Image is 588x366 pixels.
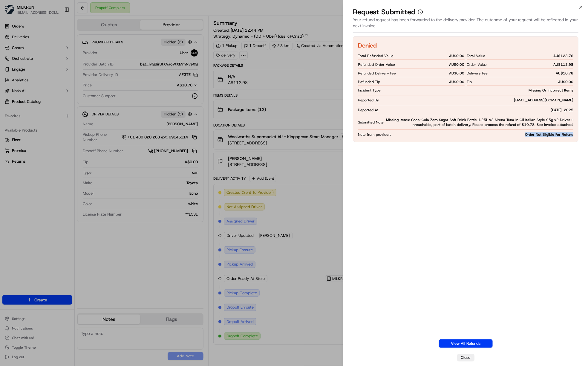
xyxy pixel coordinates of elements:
a: View All Refunds [439,339,493,348]
span: Reported At [358,108,378,112]
div: Your refund request has been forwarded to the delivery provider. The outcome of your request will... [353,17,578,33]
span: Tip [467,80,472,84]
span: Order Not Eligible For Refund [525,132,573,137]
span: [EMAIL_ADDRESS][DOMAIN_NAME] [514,98,573,103]
span: Order Value [467,62,487,67]
span: Note from provider: [358,132,391,137]
span: Missing items: Coca-Cola Zero Sugar Soft Drink Bottle 1.25L x2 Sirena Tuna In Oil Italian Style 9... [386,118,573,127]
span: Missing Or Incorrect Items [529,88,573,93]
span: AU$ 10.78 [556,71,573,76]
span: Incident Type [358,88,381,93]
span: Total Value [467,54,486,58]
span: Refunded Delivery Fee [358,71,396,76]
span: AU$ 0.00 [558,80,573,84]
span: AU$ 123.76 [553,54,573,58]
span: Refunded Tip [358,80,380,84]
span: AU$ 0.00 [449,54,465,58]
span: [DATE]. 2025 [551,108,573,112]
span: AU$ 0.00 [449,80,465,84]
span: AU$ 112.98 [553,62,573,67]
span: Submitted Note [358,120,384,125]
span: Delivery Fee [467,71,488,76]
span: Reported By [358,98,379,103]
span: AU$ 0.00 [449,62,465,67]
button: Close [457,354,474,361]
h2: Denied [358,41,377,50]
p: Request Submitted [353,7,415,17]
span: Total Refunded Value [358,54,393,58]
span: Refunded Order Value [358,62,395,67]
span: AU$ 0.00 [449,71,465,76]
